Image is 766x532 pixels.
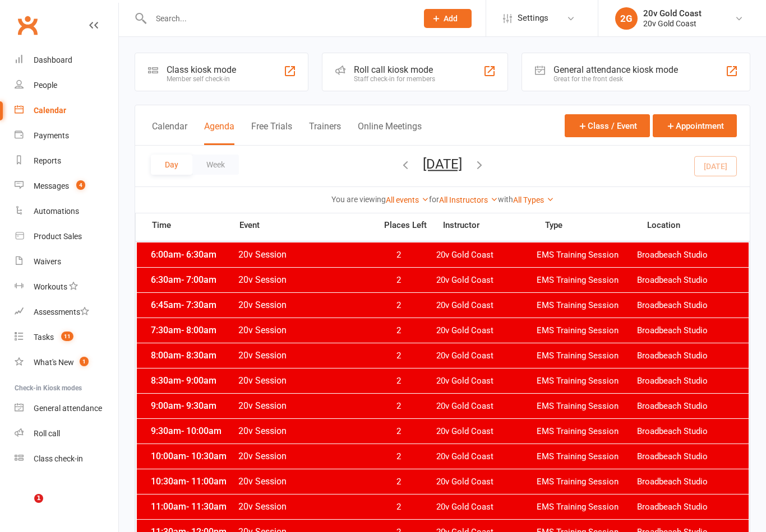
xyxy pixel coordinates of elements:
div: What's New [34,358,74,367]
span: 6:45am [148,300,238,310]
a: All events [386,195,429,204]
button: Free Trials [251,121,292,145]
strong: for [429,195,439,204]
button: Agenda [204,121,234,145]
span: EMS Training Session [537,300,637,311]
a: Workouts [15,274,118,300]
button: Appointment [653,114,737,137]
span: 20v Gold Coast [436,300,537,311]
span: 11 [61,332,73,341]
span: 20v Gold Coast [436,502,537,512]
input: Search... [147,11,409,26]
div: Class check-in [34,454,83,463]
span: Broadbeach Studio [637,300,737,311]
div: Class kiosk mode [167,64,236,75]
span: - 8:00am [181,325,216,335]
span: Broadbeach Studio [637,502,737,512]
span: 2 [369,502,428,512]
span: 2 [369,351,428,361]
span: 20v Session [238,501,370,512]
span: EMS Training Session [537,426,637,437]
span: 7:30am [148,325,238,335]
span: - 11:30am [186,501,227,512]
span: 20v Session [238,300,370,310]
span: 6:00am [148,249,238,260]
span: EMS Training Session [537,275,637,286]
a: All Types [513,195,554,204]
span: 20v Gold Coast [436,351,537,361]
div: Product Sales [34,232,82,241]
a: Automations [15,199,118,224]
span: EMS Training Session [537,502,637,512]
a: Clubworx [13,11,41,39]
span: Places Left [376,221,435,230]
span: Broadbeach Studio [637,275,737,286]
span: Broadbeach Studio [637,451,737,462]
button: Online Meetings [358,121,422,145]
a: What's New1 [15,350,118,375]
span: 20v Gold Coast [436,426,537,437]
div: General attendance kiosk mode [553,64,678,75]
span: 2 [369,250,428,260]
a: Assessments [15,300,118,325]
span: - 8:30am [181,350,216,361]
div: Messages [34,181,69,190]
span: 2 [369,451,428,462]
span: 2 [369,325,428,336]
span: - 11:00am [186,476,227,487]
span: Broadbeach Studio [637,426,737,437]
span: EMS Training Session [537,401,637,412]
div: Member self check-in [167,75,236,83]
div: Workouts [34,282,67,291]
span: 2 [369,376,428,386]
span: - 9:00am [181,375,216,386]
span: 20v Session [238,350,370,361]
span: 20v Gold Coast [436,451,537,462]
a: Waivers [15,249,118,274]
span: 20v Session [238,325,370,335]
span: Settings [518,6,548,31]
span: 20v Gold Coast [436,325,537,336]
a: Roll call [15,421,118,446]
div: Calendar [34,106,66,115]
span: 20v Session [238,400,370,411]
span: 9:30am [148,426,238,436]
div: Automations [34,207,79,216]
span: 8:30am [148,375,238,386]
span: 6:30am [148,274,238,285]
span: Type [545,221,647,230]
span: EMS Training Session [537,451,637,462]
span: 11:00am [148,501,238,512]
span: 20v Session [238,451,370,461]
div: Reports [34,156,61,165]
span: - 10:00am [181,426,222,436]
span: Broadbeach Studio [637,477,737,487]
button: [DATE] [423,156,462,172]
span: Broadbeach Studio [637,250,737,260]
a: Class kiosk mode [15,446,118,472]
span: EMS Training Session [537,477,637,487]
span: Broadbeach Studio [637,401,737,412]
span: Location [647,221,749,230]
div: Roll call kiosk mode [354,64,435,75]
span: 2 [369,300,428,311]
button: Add [424,9,472,28]
span: Time [149,220,239,234]
span: 20v Session [238,426,370,436]
a: People [15,73,118,98]
a: Reports [15,148,118,174]
span: 2 [369,426,428,437]
span: 2 [369,275,428,286]
div: 20v Gold Coast [643,8,702,18]
a: Product Sales [15,224,118,249]
strong: with [498,195,513,204]
span: EMS Training Session [537,250,637,260]
span: EMS Training Session [537,351,637,361]
span: 2 [369,477,428,487]
span: 9:00am [148,400,238,411]
span: 20v Gold Coast [436,250,537,260]
span: 4 [76,180,85,190]
span: 1 [34,494,43,503]
span: - 10:30am [186,451,227,461]
div: 2G [615,7,638,30]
